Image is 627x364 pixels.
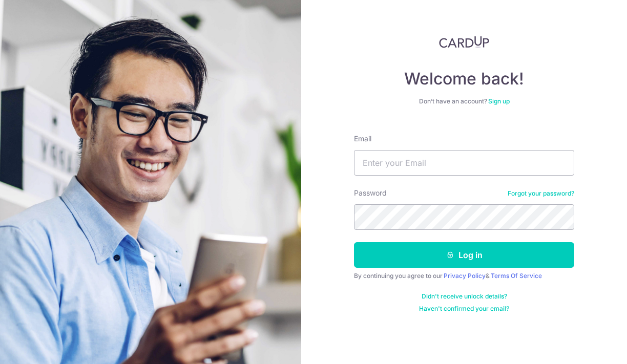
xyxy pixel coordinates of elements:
[419,305,509,313] a: Haven't confirmed your email?
[354,69,574,89] h4: Welcome back!
[354,272,574,280] div: By continuing you agree to our &
[422,292,507,301] a: Didn't receive unlock details?
[354,97,574,105] div: Don’t have an account?
[354,150,574,176] input: Enter your Email
[439,36,489,48] img: CardUp Logo
[354,188,387,198] label: Password
[354,134,371,144] label: Email
[444,272,486,280] a: Privacy Policy
[354,242,574,268] button: Log in
[491,272,542,280] a: Terms Of Service
[508,189,574,198] a: Forgot your password?
[488,97,510,105] a: Sign up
